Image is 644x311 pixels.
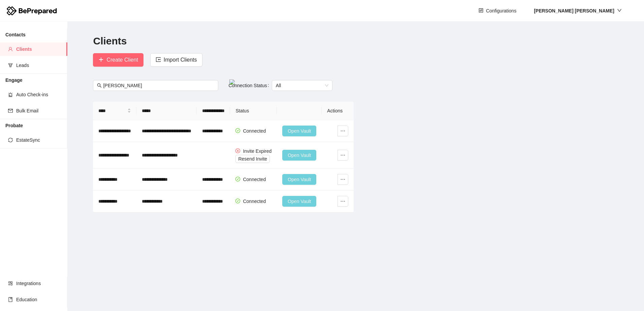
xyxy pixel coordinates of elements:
[235,177,240,181] span: check-circle
[337,196,348,207] button: ellipsis
[288,151,311,159] span: Open Vault
[276,80,328,91] span: All
[288,198,311,205] span: Open Vault
[534,8,614,13] strong: [PERSON_NAME] [PERSON_NAME]
[8,92,13,97] span: alert
[243,199,266,204] span: Connected
[473,5,522,16] button: controlConfigurations
[8,108,13,113] span: mail
[235,148,240,153] span: close-circle
[8,138,13,142] span: sync
[228,80,271,91] label: Connection Status
[282,196,316,207] button: Open Vault
[106,56,138,64] span: Create Client
[282,150,316,161] button: Open Vault
[243,128,266,134] span: Connected
[617,8,622,13] span: down
[338,177,348,182] span: ellipsis
[238,155,267,163] span: Resend Invite
[16,42,62,56] span: Clients
[288,127,311,135] span: Open Vault
[282,174,316,185] button: Open Vault
[150,53,202,67] button: importImport Clients
[528,5,627,16] button: [PERSON_NAME] [PERSON_NAME]
[16,88,62,101] span: Auto Check-ins
[16,104,62,117] span: Bulk Email
[5,77,23,83] strong: Engage
[8,63,13,68] span: funnel-plot
[486,7,516,14] span: Configurations
[288,176,311,183] span: Open Vault
[97,83,102,88] span: search
[338,199,348,204] span: ellipsis
[337,126,348,136] button: ellipsis
[235,199,240,203] span: check-circle
[5,123,23,128] strong: Probate
[479,8,483,13] span: control
[8,297,13,302] span: book
[322,102,354,120] th: Actions
[235,128,240,133] span: check-circle
[337,150,348,161] button: ellipsis
[16,133,62,147] span: EstateSync
[338,152,348,158] span: ellipsis
[103,82,214,89] input: Search by first name, last name, email or mobile number
[230,102,277,120] th: Status
[621,288,637,304] iframe: Intercom live chat
[164,56,197,64] span: Import Clients
[93,34,618,48] h2: Clients
[8,47,13,51] span: user
[235,155,270,163] button: Resend Invite
[16,277,62,290] span: Integrations
[8,281,13,286] span: appstore-add
[243,177,266,182] span: Connected
[282,126,316,136] button: Open Vault
[243,148,271,154] span: Invite Expired
[98,57,104,63] span: plus
[16,293,62,306] span: Education
[5,32,26,37] strong: Contacts
[93,53,143,67] button: plusCreate Client
[337,174,348,185] button: ellipsis
[93,102,136,120] th: Name
[16,59,62,72] span: Leads
[338,128,348,134] span: ellipsis
[156,57,161,63] span: import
